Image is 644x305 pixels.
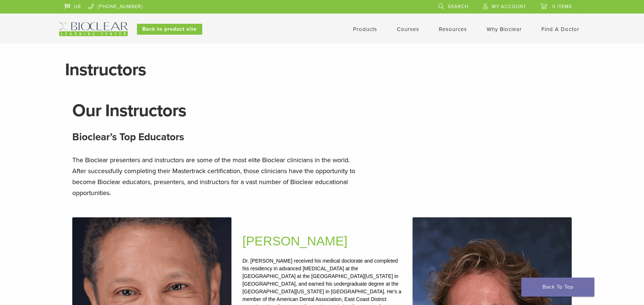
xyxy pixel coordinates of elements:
[353,26,377,33] a: Products
[487,26,522,33] a: Why Bioclear
[72,128,572,146] h3: Bioclear’s Top Educators
[65,61,579,79] h1: Instructors
[552,4,572,9] span: 0 items
[59,22,128,36] img: Bioclear
[521,278,594,297] a: Back To Top
[541,26,579,33] a: Find A Doctor
[137,24,202,35] a: Back to product site
[439,26,467,33] a: Resources
[448,4,468,9] span: Search
[397,26,419,33] a: Courses
[492,4,526,9] span: My Account
[242,232,402,251] h2: [PERSON_NAME]
[72,155,364,198] p: The Bioclear presenters and instructors are some of the most elite Bioclear clinicians in the wor...
[72,102,572,119] h1: Our Instructors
